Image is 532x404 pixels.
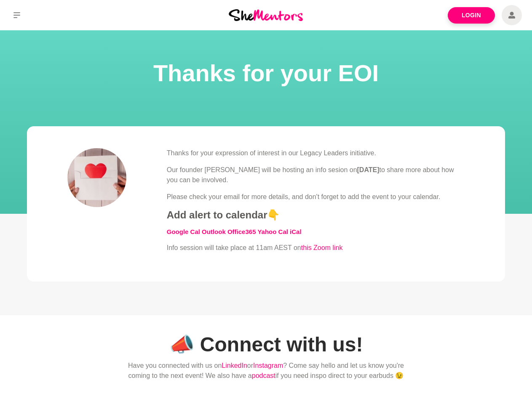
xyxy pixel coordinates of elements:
a: Office365 [227,228,256,235]
h4: Add alert to calendar👇 [167,209,465,221]
a: podcast [252,372,275,379]
p: Our founder [PERSON_NAME] will be hosting an info sesion on to share more about how you can be in... [167,165,465,185]
p: Info session will take place at 11am AEST on [167,243,465,253]
a: Instagram [253,362,283,369]
a: Google Cal [167,228,200,235]
p: Have you connected with us on or ? Come say hello and let us know you're coming to the next event... [118,361,414,381]
h5: ​ [167,228,465,236]
p: Please check your email for more details, and don't forget to add the event to your calendar. [167,192,465,202]
p: Thanks for your expression of interest in our Legacy Leaders initiative. [167,148,465,158]
h1: 📣 Connect with us! [118,332,414,357]
a: this Zoom link [301,244,343,251]
img: She Mentors Logo [229,9,303,21]
a: iCal [290,228,302,235]
a: LinkedIn [222,362,247,369]
a: Outlook [202,228,226,235]
a: Login [448,7,495,24]
h1: Thanks for your EOI [10,57,522,89]
a: Yahoo Cal [257,228,288,235]
strong: [DATE] [357,166,380,173]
